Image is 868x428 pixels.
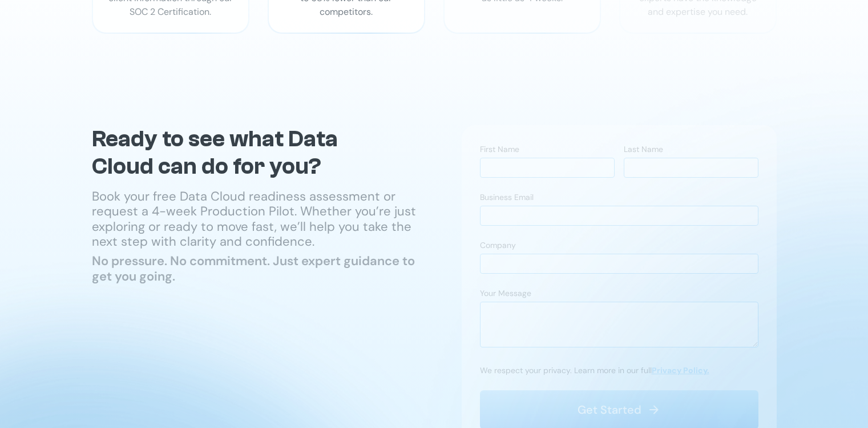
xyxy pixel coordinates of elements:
[480,365,709,377] p: We respect your privacy. Learn more in our full
[480,239,758,254] div: Company
[624,143,758,158] div: Last Name
[480,287,758,302] div: Your Message
[480,143,615,158] div: First Name
[647,403,661,417] img: arrow right
[578,402,641,418] div: Get Started
[92,125,400,180] h2: Ready to see what Data Cloud can do for you?
[92,189,425,250] p: Book your free Data Cloud readiness assessment or request a 4-week Production Pilot. Whether you’...
[480,191,758,206] div: Business Email
[652,365,709,375] a: Privacy Policy.
[92,253,415,284] span: No pressure. No commitment. Just expert guidance to get you going.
